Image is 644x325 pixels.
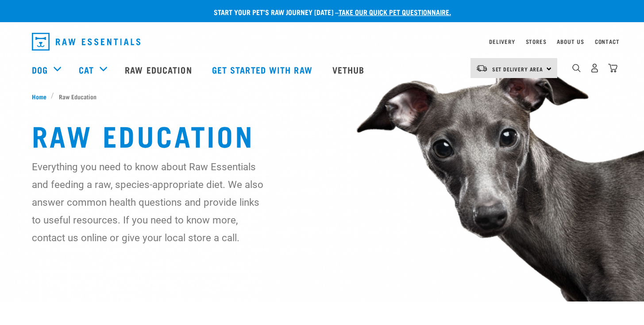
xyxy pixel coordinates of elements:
a: Raw Education [116,52,203,87]
span: Home [32,92,46,101]
h1: Raw Education [32,119,613,151]
img: user.png [590,63,599,73]
a: Contact [595,40,620,43]
img: Raw Essentials Logo [32,33,140,51]
a: Vethub [324,52,376,87]
span: Set Delivery Area [492,67,544,70]
nav: breadcrumbs [32,92,613,101]
img: home-icon-1@2x.png [572,64,581,72]
a: Dog [32,63,48,76]
a: Stores [526,40,547,43]
a: Get started with Raw [203,52,324,87]
img: van-moving.png [476,64,488,72]
a: Home [32,92,51,101]
a: take our quick pet questionnaire. [339,10,451,14]
nav: dropdown navigation [25,29,620,54]
p: Everything you need to know about Raw Essentials and feeding a raw, species-appropriate diet. We ... [32,158,264,247]
a: Delivery [489,40,515,43]
a: About Us [557,40,584,43]
img: home-icon@2x.png [608,63,617,73]
a: Cat [79,63,94,76]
